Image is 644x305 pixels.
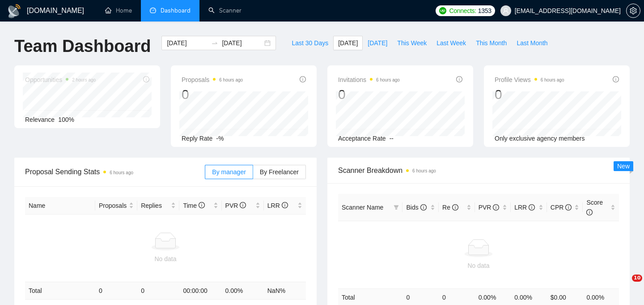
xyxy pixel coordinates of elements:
[183,202,204,209] span: Time
[29,254,302,264] div: No data
[292,38,328,48] span: Last 30 Days
[219,77,243,82] time: 6 hours ago
[338,165,619,176] span: Scanner Breakdown
[420,204,427,210] span: info-circle
[99,201,127,210] span: Proposals
[105,7,132,14] a: homeHome
[225,202,246,209] span: PVR
[626,4,640,18] button: setting
[182,135,212,142] span: Reply Rate
[211,39,218,47] span: to
[614,275,635,296] iframe: Intercom live chat
[58,116,74,123] span: 100%
[432,36,471,50] button: Last Week
[397,38,427,48] span: This Week
[25,197,95,215] th: Name
[14,36,151,57] h1: Team Dashboard
[287,36,333,50] button: Last 30 Days
[503,8,509,14] span: user
[495,74,564,85] span: Profile Views
[260,168,299,176] span: By Freelancer
[514,204,535,211] span: LRR
[212,168,246,176] span: By manager
[282,202,288,208] span: info-circle
[267,202,288,209] span: LRR
[392,36,432,50] button: This Week
[216,135,224,142] span: -%
[363,36,392,50] button: [DATE]
[493,204,499,210] span: info-circle
[338,38,358,48] span: [DATE]
[586,199,603,216] span: Score
[368,38,387,48] span: [DATE]
[338,86,400,103] div: 0
[222,282,264,300] td: 0.00 %
[452,204,458,210] span: info-circle
[442,204,458,211] span: Re
[517,38,547,48] span: Last Month
[208,7,241,14] a: searchScanner
[7,4,21,18] img: logo
[456,76,462,82] span: info-circle
[95,197,137,215] th: Proposals
[471,36,512,50] button: This Month
[495,86,564,103] div: 0
[161,7,191,14] span: Dashboard
[390,135,394,142] span: --
[495,135,585,142] span: Only exclusive agency members
[333,36,363,50] button: [DATE]
[476,38,507,48] span: This Month
[392,201,401,214] span: filter
[300,76,306,82] span: info-circle
[439,7,446,14] img: upwork-logo.png
[211,39,218,47] span: swap-right
[529,204,535,210] span: info-circle
[342,261,615,271] div: No data
[541,77,564,82] time: 6 hours ago
[182,86,243,103] div: 0
[342,204,383,211] span: Scanner Name
[479,204,500,211] span: PVR
[551,204,572,211] span: CPR
[141,201,169,210] span: Replies
[150,7,156,13] span: dashboard
[25,166,205,177] span: Proposal Sending Stats
[627,7,640,14] span: setting
[412,168,436,173] time: 6 hours ago
[478,6,491,16] span: 1353
[167,38,208,48] input: Start date
[406,204,426,211] span: Bids
[240,202,246,208] span: info-circle
[95,282,137,300] td: 0
[449,6,476,16] span: Connects:
[137,197,179,215] th: Replies
[25,282,95,300] td: Total
[632,275,642,282] span: 10
[222,38,263,48] input: End date
[436,38,466,48] span: Last Week
[512,36,552,50] button: Last Month
[179,282,221,300] td: 00:00:00
[376,77,400,82] time: 6 hours ago
[137,282,179,300] td: 0
[617,163,630,170] span: New
[338,135,386,142] span: Acceptance Rate
[264,282,306,300] td: NaN %
[613,76,619,82] span: info-circle
[586,209,593,215] span: info-circle
[199,202,205,208] span: info-circle
[110,170,133,175] time: 6 hours ago
[338,74,400,85] span: Invitations
[25,116,55,123] span: Relevance
[626,7,640,14] a: setting
[394,205,399,210] span: filter
[565,204,572,210] span: info-circle
[182,74,243,85] span: Proposals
